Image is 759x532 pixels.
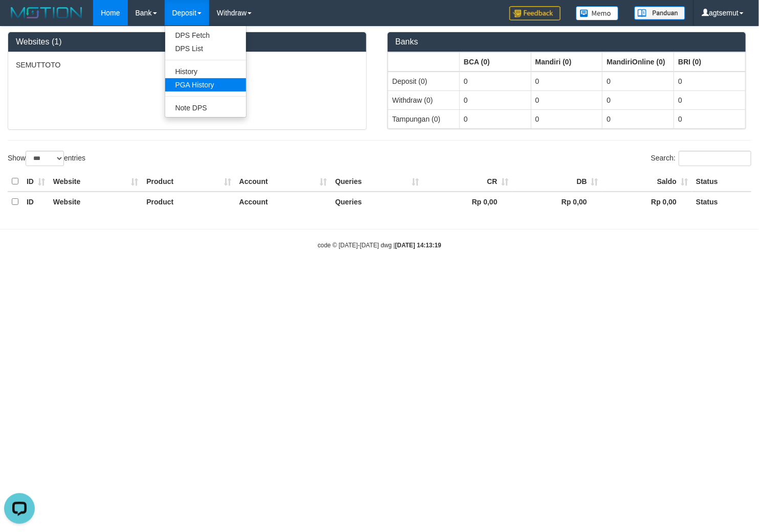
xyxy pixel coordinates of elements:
th: Group: activate to sort column ascending [674,52,746,72]
td: 0 [602,72,674,91]
td: Deposit (0) [388,72,460,91]
a: Note DPS [165,101,246,114]
th: Account [235,172,331,192]
th: Status [692,192,751,212]
th: Queries [331,172,423,192]
td: 0 [459,90,531,109]
img: Feedback.jpg [509,6,561,20]
th: ID [23,172,49,192]
td: 0 [674,72,746,91]
th: ID [23,192,49,212]
td: 0 [459,72,531,91]
a: DPS List [165,42,246,55]
img: Button%20Memo.svg [576,6,619,20]
strong: [DATE] 14:13:19 [395,242,441,249]
td: Withdraw (0) [388,90,460,109]
th: Rp 0,00 [602,192,692,212]
th: Rp 0,00 [423,192,512,212]
th: Account [235,192,331,212]
img: panduan.png [634,6,685,20]
td: 0 [459,109,531,128]
small: code © [DATE]-[DATE] dwg | [318,242,441,249]
th: Rp 0,00 [512,192,602,212]
th: Status [692,172,751,192]
a: DPS Fetch [165,29,246,42]
h3: Websites (1) [16,37,359,47]
th: CR [423,172,512,192]
a: PGA History [165,78,246,91]
th: Website [49,192,142,212]
th: Group: activate to sort column ascending [388,52,460,72]
button: Open LiveChat chat widget [4,4,35,35]
p: SEMUTTOTO [16,60,359,70]
label: Show entries [8,151,85,166]
td: 0 [674,90,746,109]
label: Search: [651,151,751,166]
th: Product [142,172,235,192]
td: 0 [602,90,674,109]
th: Saldo [602,172,692,192]
td: 0 [531,90,602,109]
th: Group: activate to sort column ascending [531,52,602,72]
td: 0 [674,109,746,128]
th: DB [512,172,602,192]
h3: Banks [395,37,738,47]
th: Group: activate to sort column ascending [602,52,674,72]
td: 0 [602,109,674,128]
img: MOTION_logo.png [8,5,85,20]
th: Group: activate to sort column ascending [459,52,531,72]
a: History [165,65,246,78]
select: Showentries [26,151,64,166]
td: 0 [531,72,602,91]
td: 0 [531,109,602,128]
th: Queries [331,192,423,212]
input: Search: [679,151,751,166]
td: Tampungan (0) [388,109,460,128]
th: Product [142,192,235,212]
th: Website [49,172,142,192]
